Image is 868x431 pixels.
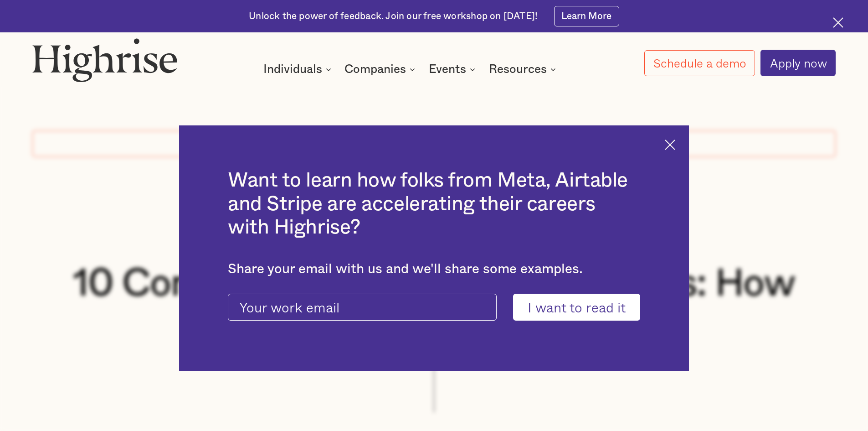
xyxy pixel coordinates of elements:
[665,140,675,150] img: Cross icon
[344,64,418,75] div: Companies
[249,10,538,23] div: Unlock the power of feedback. Join our free workshop on [DATE]!
[263,64,334,75] div: Individuals
[263,64,322,75] div: Individuals
[32,38,177,82] img: Highrise logo
[429,64,478,75] div: Events
[344,64,406,75] div: Companies
[429,64,466,75] div: Events
[228,169,640,239] h2: Want to learn how folks from Meta, Airtable and Stripe are accelerating their careers with Highrise?
[554,6,619,26] a: Learn More
[513,294,640,321] input: I want to read it
[228,294,640,321] form: current-ascender-blog-article-modal-form
[228,294,497,321] input: Your work email
[760,50,836,76] a: Apply now
[489,64,559,75] div: Resources
[644,50,755,76] a: Schedule a demo
[833,17,843,28] img: Cross icon
[489,64,547,75] div: Resources
[228,261,640,277] div: Share your email with us and we'll share some examples.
